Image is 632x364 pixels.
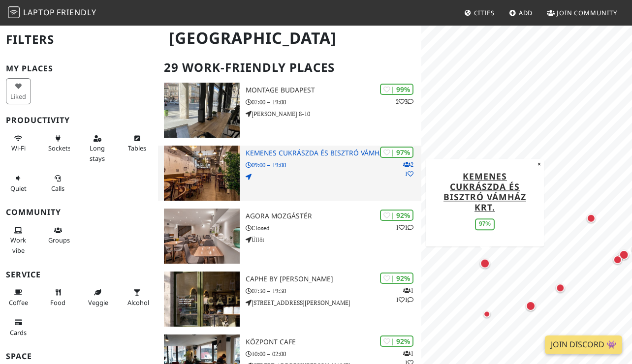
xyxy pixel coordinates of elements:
div: | 99% [380,84,413,95]
a: AGORA Mozgástér | 92% 11 AGORA Mozgástér Closed Üllői [158,209,421,264]
button: Calls [45,170,70,196]
button: Quiet [6,170,31,196]
button: Cards [6,314,31,340]
p: Üllői [246,235,421,244]
h3: Service [6,270,152,279]
span: Video/audio calls [51,184,64,193]
button: Long stays [85,130,110,166]
span: Alcohol [127,298,149,307]
div: 97% [475,218,495,230]
span: Veggie [88,298,108,307]
button: Food [45,284,70,310]
p: 07:30 – 19:30 [246,286,421,296]
span: Quiet [10,184,27,193]
button: Close popup [535,159,544,170]
button: Alcohol [125,284,150,310]
div: Map marker [611,253,624,266]
button: Sockets [45,130,70,156]
img: Kemenes Cukrászda és Bisztró Vámház krt. [164,146,240,201]
a: Join Discord 👾 [545,335,622,354]
span: Food [50,298,65,307]
h3: Központ Cafe [246,338,421,346]
h2: 29 Work-Friendly Places [164,53,415,83]
span: Add [519,8,533,17]
span: Work-friendly tables [128,144,146,152]
a: Kemenes Cukrászda és Bisztró Vámház krt. | 97% 21 Kemenes Cukrászda és Bisztró Vámház krt. 09:00 ... [158,146,421,201]
button: Groups [45,222,70,248]
p: 07:00 – 19:00 [246,97,421,107]
a: Montage Budapest | 99% 23 Montage Budapest 07:00 – 19:00 [PERSON_NAME] 8-10 [158,83,421,138]
button: Wi-Fi [6,130,31,156]
img: AGORA Mozgástér [164,209,240,264]
p: 1 1 [396,223,413,232]
h3: Kemenes Cukrászda és Bisztró Vámház krt. [246,149,421,157]
a: Caphe by Hai Nam | 92% 111 Caphe by [PERSON_NAME] 07:30 – 19:30 [STREET_ADDRESS][PERSON_NAME] [158,272,421,327]
span: Coffee [9,298,28,307]
div: | 97% [380,147,413,158]
div: | 92% [380,210,413,221]
p: 10:00 – 02:00 [246,349,421,359]
img: Montage Budapest [164,83,240,138]
span: Join Community [557,8,617,17]
h1: [GEOGRAPHIC_DATA] [161,25,419,52]
span: Laptop [23,7,55,18]
p: [STREET_ADDRESS][PERSON_NAME] [246,298,421,307]
div: Map marker [478,256,492,270]
div: Map marker [617,248,631,262]
p: [PERSON_NAME] 8-10 [246,109,421,119]
div: | 92% [380,273,413,284]
a: Add [505,4,537,22]
a: Join Community [543,4,621,22]
button: Veggie [85,284,110,310]
span: Cities [474,8,495,17]
p: 2 1 [403,160,413,179]
div: Map marker [524,299,537,313]
p: 1 1 1 [396,286,413,304]
button: Tables [125,130,150,156]
span: Stable Wi-Fi [11,144,26,152]
div: Map marker [481,308,493,320]
a: Cities [460,4,499,22]
span: Friendly [57,7,96,18]
a: Kemenes Cukrászda és Bisztró Vámház krt. [443,170,526,213]
h3: Montage Budapest [246,86,421,94]
h2: Filters [6,25,152,55]
span: Group tables [48,236,70,244]
h3: My Places [6,64,152,73]
h3: Community [6,208,152,217]
p: 09:00 – 19:00 [246,160,421,170]
button: Work vibe [6,222,31,258]
span: Credit cards [10,328,27,337]
h3: Space [6,352,152,361]
a: LaptopFriendly LaptopFriendly [8,4,96,22]
div: Map marker [585,212,598,224]
img: LaptopFriendly [8,6,20,18]
h3: Productivity [6,116,152,125]
p: Closed [246,223,421,233]
span: People working [10,236,26,254]
span: Long stays [90,144,105,162]
p: 2 3 [396,97,413,106]
div: | 92% [380,335,413,347]
button: Coffee [6,284,31,310]
h3: AGORA Mozgástér [246,212,421,220]
img: Caphe by Hai Nam [164,272,240,327]
div: Map marker [554,281,567,294]
div: Map marker [615,250,627,262]
span: Power sockets [48,144,71,152]
h3: Caphe by [PERSON_NAME] [246,275,421,283]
